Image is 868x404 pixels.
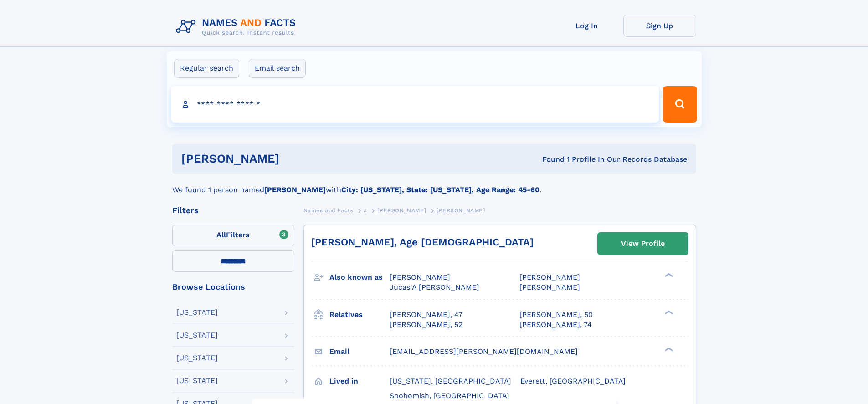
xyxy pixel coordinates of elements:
span: [EMAIL_ADDRESS][PERSON_NAME][DOMAIN_NAME] [390,347,578,356]
input: search input [171,86,659,123]
img: Logo Names and Facts [172,15,303,39]
div: ❯ [663,309,673,315]
label: Filters [172,225,294,246]
button: Search Button [663,86,697,123]
span: Everett, [GEOGRAPHIC_DATA] [520,377,626,385]
div: ❯ [663,346,673,352]
a: [PERSON_NAME], 47 [390,310,462,320]
span: [PERSON_NAME] [437,207,485,214]
span: Jucas A [PERSON_NAME] [390,283,479,291]
a: [PERSON_NAME], 74 [519,320,592,330]
a: Sign Up [623,15,696,37]
div: [US_STATE] [176,377,218,384]
div: View Profile [621,233,665,254]
div: [US_STATE] [176,309,218,316]
div: [US_STATE] [176,354,218,362]
h3: Also known as [329,270,390,285]
b: [PERSON_NAME] [264,185,326,194]
div: Found 1 Profile In Our Records Database [411,154,687,164]
label: Email search [249,59,306,78]
h1: [PERSON_NAME] [181,153,411,164]
div: [US_STATE] [176,332,218,339]
span: All [216,230,226,239]
h3: Lived in [329,373,390,389]
div: Browse Locations [172,283,294,291]
a: [PERSON_NAME], 50 [519,310,593,320]
div: Filters [172,206,294,215]
a: Names and Facts [303,205,354,216]
span: J [364,207,367,214]
a: [PERSON_NAME] [377,205,426,216]
div: ❯ [663,272,673,278]
div: We found 1 person named with . [172,174,696,195]
span: [US_STATE], [GEOGRAPHIC_DATA] [390,377,511,385]
span: [PERSON_NAME] [390,273,450,281]
b: City: [US_STATE], State: [US_STATE], Age Range: 45-60 [341,185,539,194]
span: Snohomish, [GEOGRAPHIC_DATA] [390,391,509,400]
h3: Email [329,344,390,359]
h3: Relatives [329,307,390,322]
span: [PERSON_NAME] [519,283,580,291]
a: J [364,205,367,216]
span: [PERSON_NAME] [519,273,580,281]
a: View Profile [598,233,688,255]
a: [PERSON_NAME], 52 [390,320,462,330]
label: Regular search [174,59,239,78]
a: [PERSON_NAME], Age [DEMOGRAPHIC_DATA] [311,236,534,248]
a: Log In [550,15,623,37]
span: [PERSON_NAME] [377,207,426,214]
